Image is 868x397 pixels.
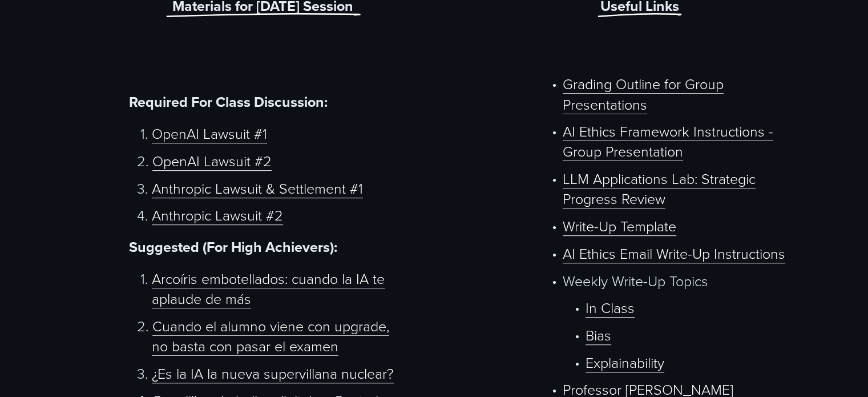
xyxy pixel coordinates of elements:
p: Weekly Write-Up Topics [563,271,808,291]
a: Write-Up Template [563,216,676,236]
a: ¿Es la IA la nueva supervillana nuclear? [152,363,394,383]
a: Cuando el alumno viene con upgrade, no basta con pasar el examen [152,316,389,356]
strong: Suggested (For High Achievers): [129,236,337,257]
a: Grading Outline for Group Presentations [563,74,724,114]
a: Anthropic Lawsuit & Settlement #1 [152,178,363,198]
a: AI Ethics Framework Instructions - Group Presentation [563,121,773,161]
a: In Class [586,298,635,318]
a: OpenAI Lawsuit #2 [152,151,272,171]
a: Anthropic Lawsuit #2 [152,205,283,225]
a: Explainability [586,352,664,372]
a: LLM Applications Lab: Strategic Progress Review [563,169,756,208]
a: AI Ethics Email Write-Up Instructions [563,243,785,263]
a: OpenAI Lawsuit #1 [152,123,267,143]
a: Arcoíris embotellados: cuando la IA te aplaude de más [152,268,385,308]
strong: Required For Class Discussion: [129,91,328,112]
a: Bias [586,325,611,345]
